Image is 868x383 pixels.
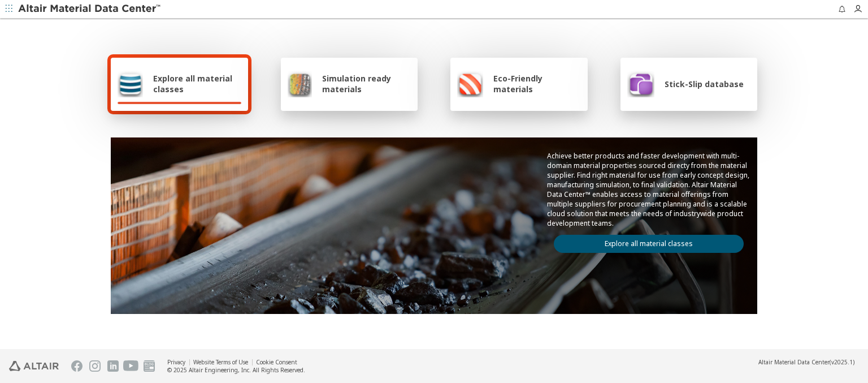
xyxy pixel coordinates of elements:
[18,3,162,15] img: Altair Material Data Center
[118,70,143,97] img: Explore all material classes
[193,358,248,366] a: Website Terms of Use
[256,358,297,366] a: Cookie Consent
[554,235,744,253] a: Explore all material classes
[322,73,411,94] span: Simulation ready materials
[547,151,750,228] p: Achieve better products and faster development with multi-domain material properties sourced dire...
[288,70,312,97] img: Simulation ready materials
[9,361,59,371] img: Altair Engineering
[493,73,580,94] span: Eco-Friendly materials
[758,358,830,366] span: Altair Material Data Center
[758,358,854,366] div: (v2025.1)
[153,73,241,94] span: Explore all material classes
[167,366,305,374] div: © 2025 Altair Engineering, Inc. All Rights Reserved.
[665,79,744,89] span: Stick-Slip database
[457,70,483,97] img: Eco-Friendly materials
[167,358,185,366] a: Privacy
[627,70,654,97] img: Stick-Slip database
